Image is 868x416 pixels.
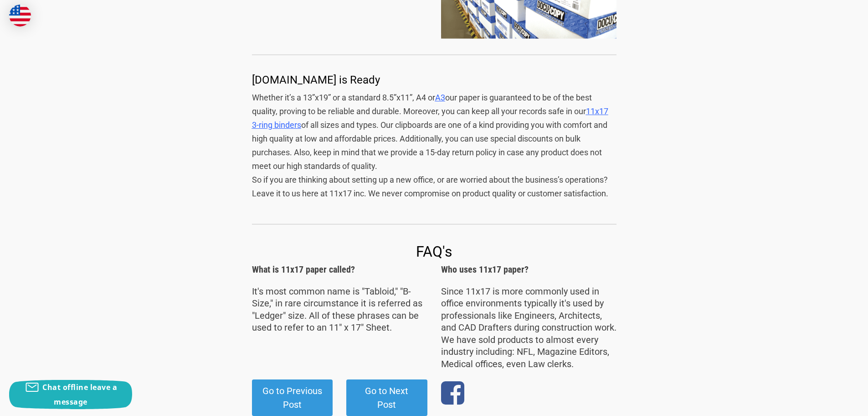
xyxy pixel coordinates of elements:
img: duty and tax information for United States [9,5,31,26]
a: A3 [435,93,445,102]
span: What is 11x17 paper called? [252,264,355,275]
a: Go to Next Post [346,379,427,416]
button: Chat offline leave a message [9,380,132,409]
span: So if you are thinking about setting up a new office, or are worried about the business’s operati... [252,175,608,198]
h1: FAQ's [252,243,616,260]
h2: [DOMAIN_NAME] is Ready [252,74,616,86]
a: Open Facebook profile [441,379,464,407]
a: Go to Previous Post [252,379,333,416]
span: Chat offline leave a message [42,382,117,407]
span: Since 11x17 is more commonly used in office environments typically it's used by professionals lik... [441,286,616,369]
span: Whether it’s a 13”x19” or a standard 8.5”x11”, A4 or our paper is guaranteed to be of the best qu... [252,93,608,171]
span: Who uses 11x17 paper? [441,264,529,275]
span: It's most common name is "Tabloid," "B-Size," in rare circumstance it is referred as "Ledger" siz... [252,286,422,333]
